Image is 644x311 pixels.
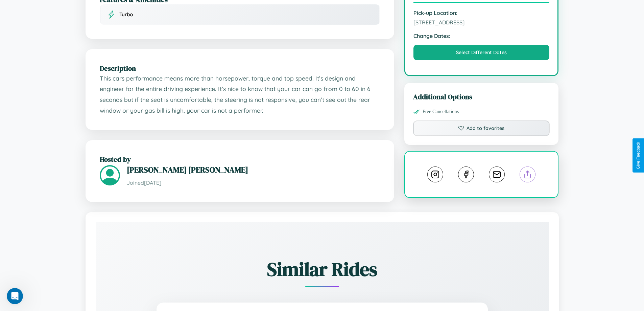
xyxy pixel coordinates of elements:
h3: Additional Options [413,92,550,102]
strong: Change Dates: [413,32,550,39]
p: Joined [DATE] [127,178,380,188]
h2: Hosted by [100,154,380,164]
span: Turbo [119,11,133,18]
p: This cars performance means more than horsepower, torque and top speed. It’s design and engineer ... [100,73,380,116]
button: Add to favorites [413,120,550,136]
span: [STREET_ADDRESS] [413,19,550,26]
iframe: Intercom live chat [7,288,23,304]
strong: Pick-up Location: [413,9,550,16]
h2: Description [100,63,380,73]
h3: [PERSON_NAME] [PERSON_NAME] [127,164,380,175]
h2: Similar Rides [119,256,525,282]
div: Give Feedback [636,142,641,169]
button: Select Different Dates [413,45,550,60]
span: Free Cancellations [423,109,459,114]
